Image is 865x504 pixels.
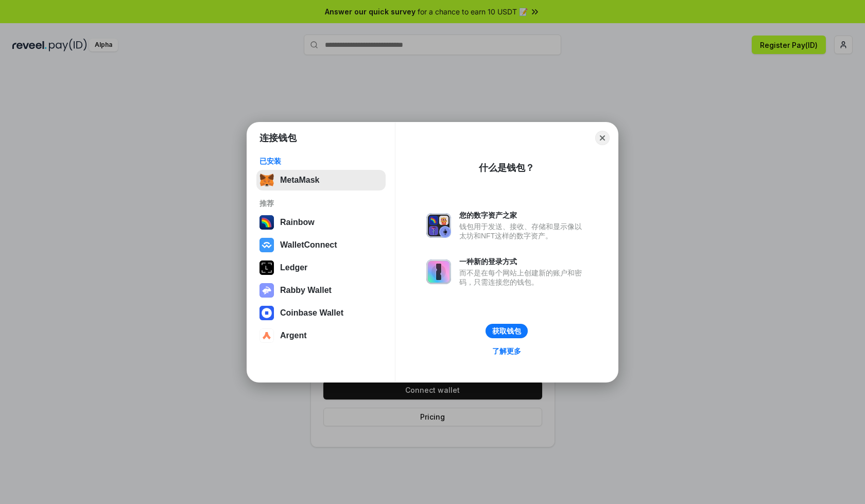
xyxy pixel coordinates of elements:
[256,170,386,190] button: MetaMask
[479,162,534,174] div: 什么是钱包？
[459,268,587,287] div: 而不是在每个网站上创建新的账户和密码，只需连接您的钱包。
[492,326,521,336] div: 获取钱包
[459,257,587,266] div: 一种新的登录方式
[486,324,528,338] button: 获取钱包
[492,346,521,356] div: 了解更多
[595,131,610,145] button: Close
[280,263,307,272] div: Ledger
[259,215,274,230] img: svg+xml,%3Csvg%20width%3D%22120%22%20height%3D%22120%22%20viewBox%3D%220%200%20120%20120%22%20fil...
[280,331,307,340] div: Argent
[486,344,527,358] a: 了解更多
[259,173,274,187] img: svg+xml,%3Csvg%20fill%3D%22none%22%20height%3D%2233%22%20viewBox%3D%220%200%2035%2033%22%20width%...
[426,259,451,284] img: svg+xml,%3Csvg%20xmlns%3D%22http%3A%2F%2Fwww.w3.org%2F2000%2Fsvg%22%20fill%3D%22none%22%20viewBox...
[259,132,297,144] h1: 连接钱包
[256,212,386,233] button: Rainbow
[256,257,386,278] button: Ledger
[259,157,383,166] div: 已安装
[280,286,332,295] div: Rabby Wallet
[459,222,587,240] div: 钱包用于发送、接收、存储和显示像以太坊和NFT这样的数字资产。
[259,199,383,208] div: 推荐
[259,260,274,275] img: svg+xml,%3Csvg%20xmlns%3D%22http%3A%2F%2Fwww.w3.org%2F2000%2Fsvg%22%20width%3D%2228%22%20height%3...
[256,303,386,323] button: Coinbase Wallet
[259,283,274,298] img: svg+xml,%3Csvg%20xmlns%3D%22http%3A%2F%2Fwww.w3.org%2F2000%2Fsvg%22%20fill%3D%22none%22%20viewBox...
[256,280,386,301] button: Rabby Wallet
[280,176,319,185] div: MetaMask
[256,325,386,346] button: Argent
[280,218,315,227] div: Rainbow
[256,235,386,255] button: WalletConnect
[426,213,451,238] img: svg+xml,%3Csvg%20xmlns%3D%22http%3A%2F%2Fwww.w3.org%2F2000%2Fsvg%22%20fill%3D%22none%22%20viewBox...
[259,328,274,343] img: svg+xml,%3Csvg%20width%3D%2228%22%20height%3D%2228%22%20viewBox%3D%220%200%2028%2028%22%20fill%3D...
[280,308,343,318] div: Coinbase Wallet
[259,306,274,320] img: svg+xml,%3Csvg%20width%3D%2228%22%20height%3D%2228%22%20viewBox%3D%220%200%2028%2028%22%20fill%3D...
[280,240,337,250] div: WalletConnect
[459,211,587,220] div: 您的数字资产之家
[259,238,274,252] img: svg+xml,%3Csvg%20width%3D%2228%22%20height%3D%2228%22%20viewBox%3D%220%200%2028%2028%22%20fill%3D...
